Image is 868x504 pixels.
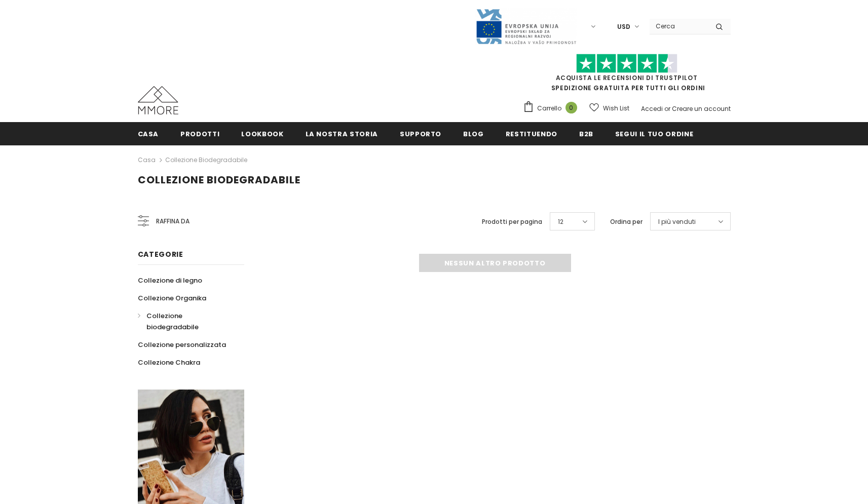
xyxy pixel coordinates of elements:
[146,311,199,332] span: Collezione biodegradabile
[558,217,563,227] span: 12
[165,156,247,164] a: Collezione biodegradabile
[400,129,441,139] span: supporto
[658,217,696,227] span: I più venduti
[156,216,190,227] span: Raffina da
[565,102,577,113] span: 0
[180,122,219,145] a: Prodotti
[579,129,593,139] span: B2B
[306,129,378,139] span: La nostra storia
[556,73,698,82] a: Acquista le recensioni di TrustPilot
[615,122,693,145] a: Segui il tuo ordine
[138,293,206,303] span: Collezione Organika
[306,122,378,145] a: La nostra storia
[138,272,202,289] a: Collezione di legno
[506,122,557,145] a: Restituendo
[138,289,206,307] a: Collezione Organika
[475,22,577,30] a: Javni Razpis
[610,217,643,227] label: Ordina per
[138,86,178,114] img: Casi MMORE
[603,103,629,113] span: Wish List
[506,129,557,139] span: Restituendo
[180,129,219,139] span: Prodotti
[576,54,677,73] img: Fidati di Pilot Stars
[241,129,283,139] span: Lookbook
[400,122,441,145] a: supporto
[138,154,156,166] a: Casa
[138,307,233,336] a: Collezione biodegradabile
[138,122,159,145] a: Casa
[523,58,731,92] span: SPEDIZIONE GRATUITA PER TUTTI GLI ORDINI
[241,122,283,145] a: Lookbook
[650,19,708,33] input: Search Site
[537,103,561,113] span: Carrello
[615,129,693,139] span: Segui il tuo ordine
[463,122,484,145] a: Blog
[138,354,200,371] a: Collezione Chakra
[482,217,542,227] label: Prodotti per pagina
[138,276,202,285] span: Collezione di legno
[672,104,731,113] a: Creare un account
[664,104,670,113] span: or
[138,249,183,259] span: Categorie
[463,129,484,139] span: Blog
[475,8,577,45] img: Javni Razpis
[523,101,582,116] a: Carrello 0
[138,129,159,139] span: Casa
[641,104,663,113] a: Accedi
[589,99,629,117] a: Wish List
[138,173,300,187] span: Collezione biodegradabile
[138,358,200,367] span: Collezione Chakra
[138,340,226,350] span: Collezione personalizzata
[617,22,630,32] span: USD
[579,122,593,145] a: B2B
[138,336,226,354] a: Collezione personalizzata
